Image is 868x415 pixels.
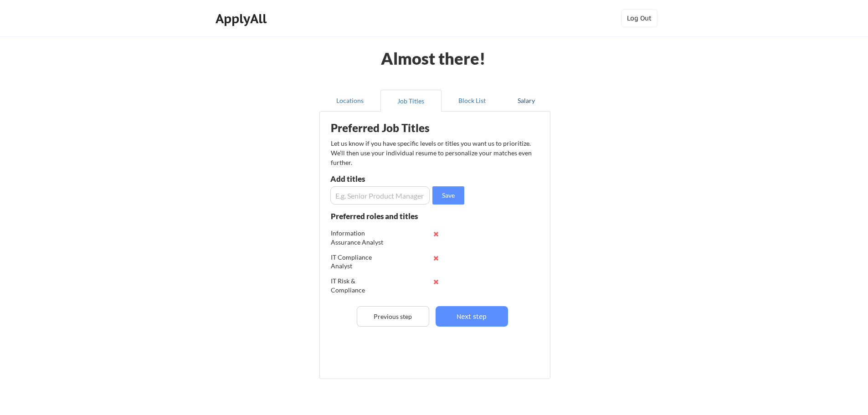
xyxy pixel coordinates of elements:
[331,253,390,271] div: IT Compliance Analyst
[331,212,429,220] div: Preferred roles and titles
[330,186,430,205] input: E.g. Senior Product Manager
[370,50,497,67] div: Almost there!
[319,90,380,112] button: Locations
[436,306,508,327] button: Next step
[330,175,427,183] div: Add titles
[442,90,503,112] button: Block List
[503,90,550,112] button: Salary
[331,277,390,303] div: IT Risk & Compliance Specialist
[216,11,269,26] div: ApplyAll
[331,123,446,133] div: Preferred Job Titles
[432,186,464,205] button: Save
[380,90,442,112] button: Job Titles
[331,229,390,246] div: Information Assurance Analyst
[331,138,533,167] div: Let us know if you have specific levels or titles you want us to prioritize. We’ll then use your ...
[357,306,429,327] button: Previous step
[621,9,657,27] button: Log Out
